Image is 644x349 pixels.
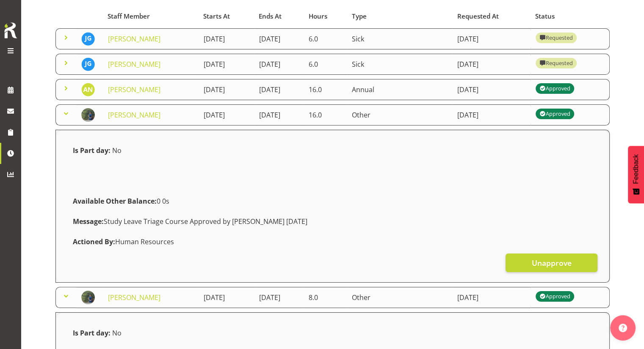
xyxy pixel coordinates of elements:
[452,54,531,75] td: [DATE]
[539,58,572,68] div: Requested
[2,21,19,40] img: Rosterit icon logo
[199,79,254,100] td: [DATE]
[81,57,95,71] img: josephine-godinez11850.jpg
[539,291,570,301] div: Approved
[347,287,452,308] td: Other
[203,11,249,21] div: Starts At
[108,34,160,44] a: [PERSON_NAME]
[259,11,299,21] div: Ends At
[254,54,304,75] td: [DATE]
[108,11,193,21] div: Staff Member
[304,28,347,49] td: 6.0
[304,79,347,100] td: 16.0
[81,108,95,122] img: gloria-varghese83ea2632f453239292d4b008d7aa8107.png
[199,104,254,125] td: [DATE]
[81,32,95,46] img: josephine-godinez11850.jpg
[452,28,531,49] td: [DATE]
[619,324,627,332] img: help-xxl-2.png
[506,254,597,272] button: Unapprove
[199,287,254,308] td: [DATE]
[347,28,452,49] td: Sick
[347,104,452,125] td: Other
[108,110,160,120] a: [PERSON_NAME]
[457,11,526,21] div: Requested At
[309,11,342,21] div: Hours
[199,54,254,75] td: [DATE]
[539,33,572,43] div: Requested
[73,217,104,226] strong: Message:
[304,54,347,75] td: 6.0
[112,328,122,338] span: No
[628,146,644,203] button: Feedback - Show survey
[73,196,157,206] strong: Available Other Balance:
[68,232,597,252] div: Human Resources
[254,287,304,308] td: [DATE]
[73,237,115,246] strong: Actioned By:
[304,104,347,125] td: 16.0
[632,154,640,184] span: Feedback
[73,146,111,155] strong: Is Part day:
[539,83,570,93] div: Approved
[68,211,597,232] div: Study Leave Triage Course Approved by [PERSON_NAME] [DATE]
[108,85,160,94] a: [PERSON_NAME]
[531,257,571,268] span: Unapprove
[199,28,254,49] td: [DATE]
[254,28,304,49] td: [DATE]
[452,104,531,125] td: [DATE]
[112,146,122,155] span: No
[81,83,95,96] img: alysia-newman-woods11835.jpg
[347,79,452,100] td: Annual
[352,11,448,21] div: Type
[452,79,531,100] td: [DATE]
[254,104,304,125] td: [DATE]
[108,60,160,69] a: [PERSON_NAME]
[347,54,452,75] td: Sick
[81,291,95,304] img: gloria-varghese83ea2632f453239292d4b008d7aa8107.png
[73,328,111,338] strong: Is Part day:
[108,293,160,302] a: [PERSON_NAME]
[68,191,597,211] div: 0 0s
[254,79,304,100] td: [DATE]
[304,287,347,308] td: 8.0
[452,287,531,308] td: [DATE]
[535,11,605,21] div: Status
[539,109,570,119] div: Approved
